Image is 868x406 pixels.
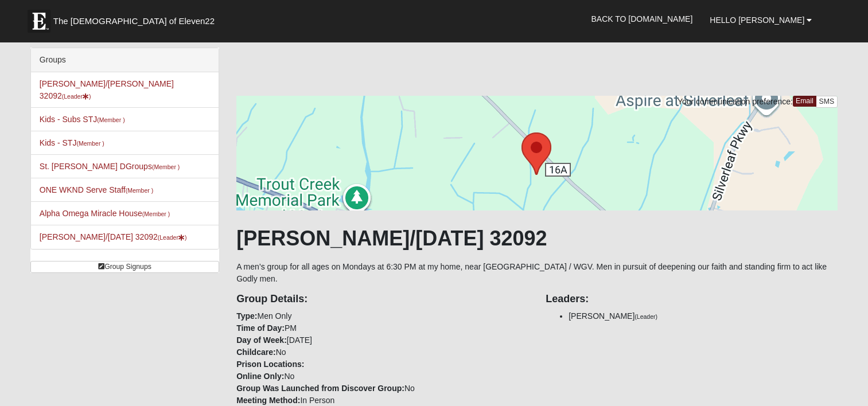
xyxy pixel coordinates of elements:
strong: Online Only: [236,372,284,381]
span: Your communication preference: [678,97,793,106]
span: Hello [PERSON_NAME] [710,15,804,25]
a: ONE WKND Serve Staff(Member ) [40,185,153,194]
strong: Time of Day: [236,323,285,333]
a: St. [PERSON_NAME] DGroups(Member ) [40,162,180,171]
small: (Member ) [152,163,180,170]
a: Kids - STJ(Member ) [40,138,104,147]
a: [PERSON_NAME]/[DATE] 32092(Leader) [40,232,187,241]
a: [PERSON_NAME]/[PERSON_NAME] 32092(Leader) [40,79,174,100]
h4: Leaders: [546,293,838,306]
a: SMS [816,96,838,108]
strong: Type: [236,311,257,321]
h4: Group Details: [236,293,528,306]
small: (Member ) [97,116,124,123]
small: (Member ) [126,187,153,194]
strong: Prison Locations: [236,360,304,369]
a: Hello [PERSON_NAME] [701,6,820,34]
div: Groups [31,48,219,72]
h1: [PERSON_NAME]/[DATE] 32092 [236,226,838,251]
span: The [DEMOGRAPHIC_DATA] of Eleven22 [53,15,215,27]
small: (Leader ) [62,93,91,100]
strong: Day of Week: [236,335,287,345]
a: Alpha Omega Miracle House(Member ) [40,209,170,218]
a: Back to [DOMAIN_NAME] [582,5,701,33]
strong: Childcare: [236,348,275,357]
small: (Leader) [635,313,657,320]
li: [PERSON_NAME] [569,310,838,322]
small: (Member ) [142,210,170,217]
a: Email [793,96,816,107]
a: The [DEMOGRAPHIC_DATA] of Eleven22 [22,4,251,33]
img: Eleven22 logo [28,10,50,33]
small: (Leader ) [158,234,187,241]
small: (Member ) [76,140,104,147]
a: Kids - Subs STJ(Member ) [40,115,125,124]
a: Group Signups [30,261,219,273]
strong: Group Was Launched from Discover Group: [236,384,404,393]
